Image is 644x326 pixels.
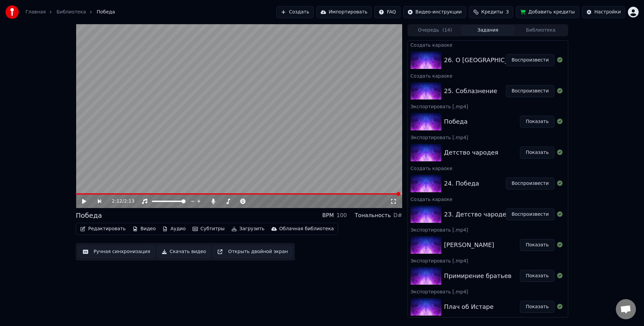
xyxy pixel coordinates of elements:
button: Добавить кредиты [516,6,579,18]
button: Создать [276,6,313,18]
div: 25. Соблазнение [444,86,497,96]
div: Экспортировать [.mp4] [408,102,568,110]
button: Задания [462,26,515,35]
div: D# [393,211,402,219]
button: FAQ [374,6,400,18]
button: Показать [520,147,554,159]
div: Экспортировать [.mp4] [408,133,568,141]
div: Плач об Истаре [444,302,494,312]
div: 24. Победа [444,179,479,188]
span: ( 14 ) [442,27,452,34]
div: BPM [322,211,334,219]
div: / [112,198,128,205]
button: Скачать видео [157,246,211,258]
button: Воспроизвести [506,208,554,220]
div: Создать караоке [408,72,568,80]
button: Аудио [160,224,188,234]
div: Тональность [355,211,391,219]
div: 23. Детство чародея [444,210,510,219]
button: Настройки [582,6,625,18]
div: Создать караоке [408,195,568,203]
div: Детство чародея [444,148,498,157]
button: Воспроизвести [506,85,554,97]
a: Библиотека [56,9,86,15]
div: 26. О [GEOGRAPHIC_DATA] [444,55,526,65]
span: 3 [506,9,509,15]
button: Видео-инструкции [403,6,466,18]
div: Создать караоке [408,164,568,172]
div: [PERSON_NAME] [444,240,494,250]
button: Видео [130,224,159,234]
img: youka [5,5,19,19]
a: Открытый чат [616,299,636,319]
div: Настройки [594,9,621,15]
div: 100 [336,211,347,219]
button: Загрузить [229,224,267,234]
button: Кредиты3 [469,6,513,18]
div: Экспортировать [.mp4] [408,256,568,264]
div: Примирение братьев [444,271,512,281]
button: Ручная синхронизация [78,246,155,258]
nav: breadcrumb [25,9,115,15]
button: Воспроизвести [506,177,554,190]
div: Победа [444,117,468,126]
button: Показать [520,301,554,313]
button: Воспроизвести [506,54,554,66]
a: Главная [25,9,46,15]
div: Победа [76,211,102,220]
div: Создать караоке [408,41,568,49]
span: 2:12 [112,198,122,205]
button: Субтитры [190,224,227,234]
div: Облачная библиотека [279,226,334,232]
button: Импортировать [316,6,372,18]
button: Библиотека [514,26,567,35]
span: Победа [97,9,115,15]
button: Редактировать [77,224,128,234]
div: Экспортировать [.mp4] [408,287,568,295]
div: Экспортировать [.mp4] [408,226,568,234]
span: 2:13 [124,198,134,205]
button: Показать [520,239,554,251]
button: Показать [520,270,554,282]
span: Кредиты [481,9,503,15]
button: Открыть двойной экран [213,246,292,258]
button: Очередь [409,26,462,35]
button: Показать [520,116,554,128]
